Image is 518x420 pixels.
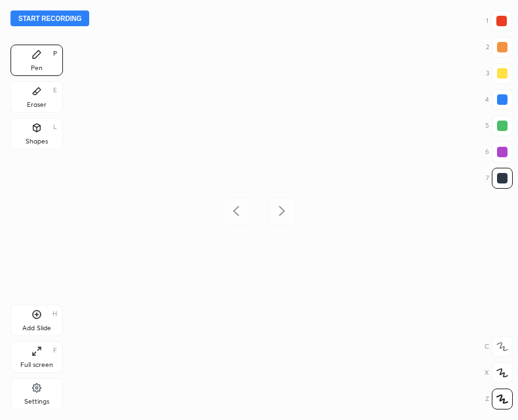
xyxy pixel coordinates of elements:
[485,362,513,383] div: X
[31,65,43,71] div: Pen
[485,389,513,410] div: Z
[52,311,57,317] div: H
[486,37,513,58] div: 2
[22,325,51,332] div: Add Slide
[486,63,513,84] div: 3
[53,124,57,130] div: L
[20,362,53,368] div: Full screen
[485,115,513,136] div: 5
[26,138,48,145] div: Shapes
[486,168,513,189] div: 7
[53,50,57,57] div: P
[27,102,47,108] div: Eraser
[485,336,513,357] div: C
[486,10,512,31] div: 1
[53,347,57,354] div: F
[485,142,513,162] div: 6
[53,87,57,94] div: E
[10,10,89,26] button: Start recording
[485,89,513,110] div: 4
[24,398,49,405] div: Settings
